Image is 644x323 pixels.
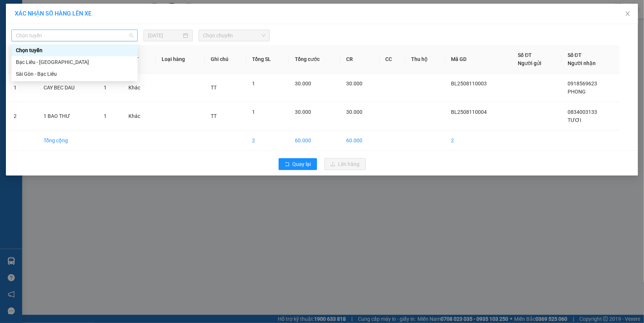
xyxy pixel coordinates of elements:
span: Người nhận [568,60,596,66]
th: CR [340,45,380,74]
th: ĐVT [123,45,156,74]
span: Chọn tuyến [16,30,133,41]
th: STT [8,45,38,74]
td: Khác [123,102,156,130]
span: TT [211,85,217,91]
div: Sài Gòn - Bạc Liêu [16,70,133,78]
span: 0834003133 [568,109,597,115]
div: Bạc Liêu - Sài Gòn [11,56,138,68]
th: Ghi chú [205,45,246,74]
td: 2 [246,130,289,151]
button: Close [617,4,638,24]
td: 60.000 [340,130,380,151]
span: 30.000 [295,81,311,86]
th: Tổng SL [246,45,289,74]
td: 60.000 [289,130,340,151]
span: 30.000 [346,81,362,86]
th: Mã GD [445,45,512,74]
span: rollback [285,161,290,167]
span: Số ĐT [568,52,582,58]
input: 11/08/2025 [148,31,182,40]
button: rollbackQuay lại [279,158,317,170]
td: Tổng cộng [38,130,98,151]
span: 1 [104,85,107,91]
div: Sài Gòn - Bạc Liêu [11,68,138,80]
td: 1 [8,74,38,102]
span: XÁC NHẬN SỐ HÀNG LÊN XE [15,10,92,17]
span: 1 [104,113,107,119]
span: PHONG [568,89,586,95]
span: close [625,11,631,17]
td: 2 [8,102,38,130]
th: Loại hàng [156,45,205,74]
span: 1 [252,81,255,86]
span: BL2508110004 [451,109,487,115]
span: 30.000 [295,109,311,115]
span: 1 [252,109,255,115]
td: CAY BEC DAU [38,74,98,102]
span: Quay lại [293,160,311,168]
th: Tổng cước [289,45,340,74]
td: Khác [123,74,156,102]
button: uploadLên hàng [324,158,366,170]
td: 1 BAO THƯ [38,102,98,130]
div: Bạc Liêu - [GEOGRAPHIC_DATA] [16,58,133,66]
span: 30.000 [346,109,362,115]
span: 0918569623 [568,81,597,86]
span: TT [211,113,217,119]
td: 2 [445,130,512,151]
span: Chọn chuyến [203,30,265,41]
span: BL2508110003 [451,81,487,86]
th: Thu hộ [406,45,445,74]
span: TƯƠI [568,117,581,123]
div: Chọn tuyến [16,46,133,54]
span: Số ĐT [518,52,532,58]
th: CC [380,45,406,74]
span: Người gửi [518,60,542,66]
div: Chọn tuyến [11,44,138,56]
